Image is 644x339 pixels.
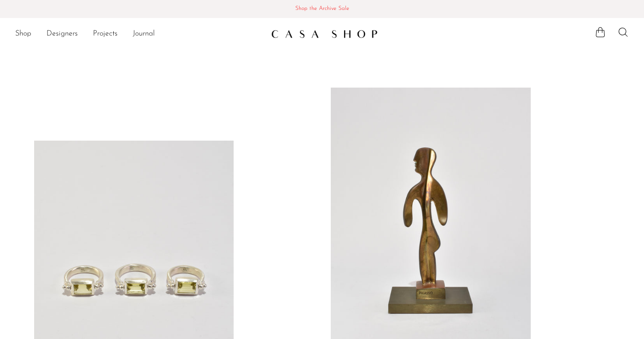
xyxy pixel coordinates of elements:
a: Journal [133,28,155,40]
nav: Desktop navigation [15,26,263,42]
a: Shop [15,28,31,40]
a: Designers [46,28,78,40]
span: Shop the Archive Sale [8,4,636,14]
a: Projects [93,28,118,40]
ul: NEW HEADER MENU [15,26,263,42]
